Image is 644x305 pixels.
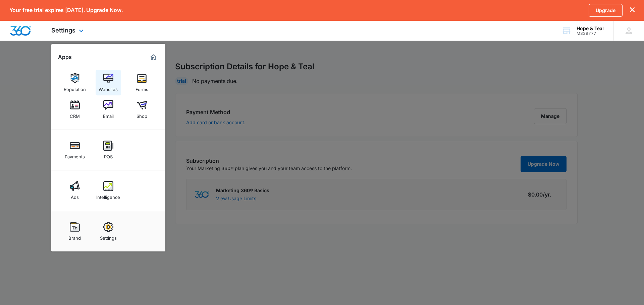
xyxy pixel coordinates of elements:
[62,137,88,163] a: Payments
[96,219,121,244] a: Settings
[96,70,121,95] a: Websites
[129,70,155,95] a: Forms
[41,21,95,41] div: Settings
[51,27,75,34] span: Settings
[100,232,117,241] div: Settings
[9,7,123,13] p: Your free trial expires [DATE]. Upgrade Now.
[62,219,88,244] a: Brand
[58,54,72,60] h2: Apps
[96,137,121,163] a: POS
[62,178,88,203] a: Ads
[577,26,604,31] div: account name
[148,52,159,63] a: Marketing 360® Dashboard
[65,151,85,159] div: Payments
[96,191,120,200] div: Intelligence
[71,191,79,200] div: Ads
[64,83,86,92] div: Reputation
[103,110,114,119] div: Email
[630,7,635,13] button: dismiss this dialog
[96,97,121,122] a: Email
[62,70,88,95] a: Reputation
[136,83,148,92] div: Forms
[68,232,81,241] div: Brand
[99,83,118,92] div: Websites
[129,97,155,122] a: Shop
[137,110,147,119] div: Shop
[96,178,121,203] a: Intelligence
[104,151,113,159] div: POS
[577,31,604,36] div: account id
[589,4,623,17] a: Upgrade
[62,97,88,122] a: CRM
[70,110,80,119] div: CRM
